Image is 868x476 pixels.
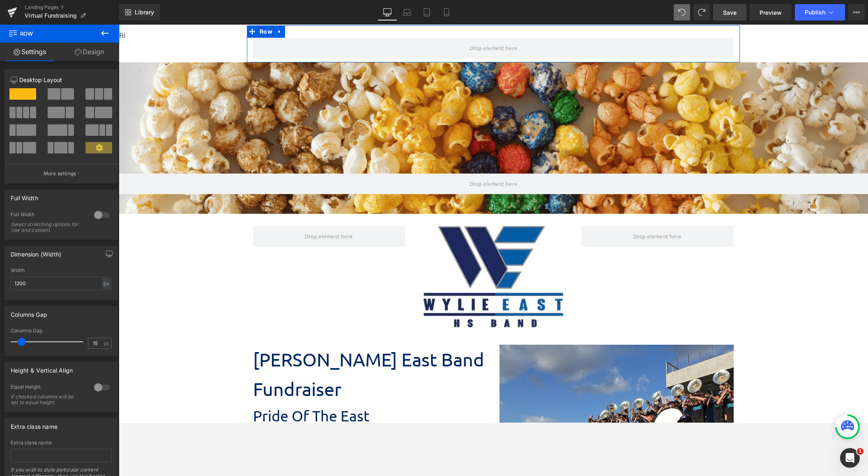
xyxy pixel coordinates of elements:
[11,246,61,258] div: Dimension (Width)
[11,440,112,446] div: Extra class name
[417,4,437,21] a: Tablet
[723,8,737,17] span: Save
[5,164,117,183] button: More settings
[11,384,86,392] div: Equal Height
[693,4,710,21] button: Redo
[437,4,456,21] a: Mobile
[8,25,90,43] span: Row
[11,362,73,374] div: Height & Vertical Align
[60,43,119,61] a: Design
[156,1,166,13] a: Expand / Collapse
[104,341,111,346] span: px
[134,320,368,379] p: [PERSON_NAME] East Band Fundraiser
[848,4,865,21] button: More
[11,190,38,201] div: Full Width
[11,222,85,233] div: Select stretching options for row and content.
[795,4,845,21] button: Publish
[750,4,792,21] a: Preview
[378,4,397,21] a: Desktop
[805,9,825,16] span: Publish
[25,4,119,11] a: Landing Pages
[11,419,58,430] div: Extra class name
[11,268,112,273] div: Width
[11,211,86,220] div: Full Width
[135,9,154,16] span: Library
[840,448,860,468] iframe: Intercom live chat
[11,307,47,318] div: Columns Gap
[102,278,111,289] div: px
[11,277,112,290] input: auto
[397,4,417,21] a: Laptop
[134,379,368,403] p: Pride Of The East
[139,1,156,13] span: Row
[44,170,76,177] p: More settings
[11,328,112,334] div: Columns Gap
[11,394,85,405] div: If checked columns will be set to equal height.
[674,4,690,21] button: Undo
[119,4,160,21] a: New Library
[857,448,863,455] span: 1
[760,8,782,17] span: Preview
[25,12,77,19] span: Virtual Fundraising
[11,76,112,84] p: Desktop Layout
